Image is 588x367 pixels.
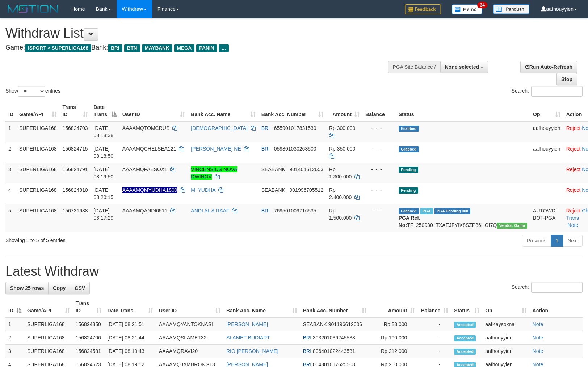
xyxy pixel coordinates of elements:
img: MOTION_logo.png [5,4,60,14]
td: - [418,345,451,358]
td: SUPERLIGA168 [16,142,60,163]
th: Game/API: activate to sort column ascending [24,297,73,317]
th: Bank Acc. Name: activate to sort column ascending [223,297,300,317]
td: 156824706 [73,331,105,345]
a: Reject [566,125,581,131]
span: Show 25 rows [10,285,44,291]
span: Accepted [454,322,476,328]
th: Trans ID: activate to sort column ascending [60,101,91,121]
span: Copy 059801030263500 to clipboard [274,146,316,152]
span: Rp 2.400.000 [329,187,352,200]
select: Showentries [18,86,45,97]
span: [DATE] 08:19:50 [94,166,114,180]
td: aafhouyyien [530,121,563,142]
th: Op: activate to sort column ascending [530,101,563,121]
span: [DATE] 08:20:15 [94,187,114,200]
span: Pending [399,187,418,194]
td: AAAAMQYANTOKNASI [156,317,223,331]
th: Op: activate to sort column ascending [482,297,529,317]
td: Rp 212,000 [370,345,418,358]
span: CSV [75,285,85,291]
span: MEGA [174,44,195,52]
span: 156824810 [63,187,88,193]
span: ... [219,44,228,52]
th: Game/API: activate to sort column ascending [16,101,60,121]
th: Balance: activate to sort column ascending [418,297,451,317]
span: [DATE] 06:17:29 [94,208,114,221]
span: SEABANK [261,166,285,172]
img: Button%20Memo.svg [452,4,482,14]
button: None selected [440,61,488,73]
div: - - - [365,125,393,132]
td: - [418,317,451,331]
th: Action [530,297,583,317]
span: BRI [303,335,311,341]
a: Next [563,235,583,247]
h1: Withdraw List [5,26,385,41]
img: Feedback.jpg [405,4,441,14]
td: SUPERLIGA168 [16,121,60,142]
label: Search: [512,86,583,97]
div: - - - [365,207,393,214]
a: Reject [566,187,581,193]
span: AAAAMQCHELSEA121 [122,146,176,152]
td: SUPERLIGA168 [24,317,73,331]
a: RIO [PERSON_NAME] [226,348,278,354]
span: 156731688 [63,208,88,214]
td: 4 [5,183,16,204]
input: Search: [531,86,583,97]
span: Copy 303201036245533 to clipboard [313,335,355,341]
span: Pending [399,167,418,173]
span: [DATE] 08:18:50 [94,146,114,159]
td: AAAAMQRAVI20 [156,345,223,358]
span: 156824703 [63,125,88,131]
span: Copy 901996705512 to clipboard [290,187,323,193]
td: 5 [5,204,16,232]
span: BRI [303,348,311,354]
span: AAAAMQPAESOX1 [122,166,167,172]
span: 156824715 [63,146,88,152]
span: PANIN [196,44,217,52]
a: CSV [70,282,90,294]
span: MAYBANK [142,44,172,52]
a: 1 [551,235,563,247]
span: Copy 769501009716535 to clipboard [274,208,316,214]
td: aafKaysokna [482,317,529,331]
a: Note [568,222,579,228]
span: Copy [53,285,66,291]
a: ANDI AL A RAAF [191,208,229,214]
span: Copy 806401022443531 to clipboard [313,348,355,354]
td: aafhouyyien [482,331,529,345]
td: SUPERLIGA168 [24,331,73,345]
th: Amount: activate to sort column ascending [326,101,362,121]
a: Reject [566,208,581,214]
th: Bank Acc. Name: activate to sort column ascending [188,101,258,121]
th: ID [5,101,16,121]
th: User ID: activate to sort column ascending [156,297,223,317]
span: [DATE] 08:18:38 [94,125,114,138]
img: panduan.png [493,4,529,14]
a: Run Auto-Refresh [520,61,577,73]
th: Status: activate to sort column ascending [451,297,482,317]
a: Previous [522,235,551,247]
div: PGA Site Balance / [388,61,440,73]
div: - - - [365,186,393,194]
th: Trans ID: activate to sort column ascending [73,297,105,317]
a: Show 25 rows [5,282,49,294]
span: BRI [108,44,122,52]
a: Reject [566,146,581,152]
span: AAAAMQTOMCRUS [122,125,169,131]
span: AAAAMQANDI0511 [122,208,168,214]
td: 3 [5,163,16,183]
span: Grabbed [399,126,419,132]
td: aafhouyyien [530,142,563,163]
a: [DEMOGRAPHIC_DATA] [191,125,248,131]
div: - - - [365,166,393,173]
label: Search: [512,282,583,293]
span: Grabbed [399,208,419,214]
span: BTN [124,44,140,52]
td: 2 [5,142,16,163]
span: ISPORT > SUPERLIGA168 [25,44,91,52]
div: - - - [365,145,393,152]
span: PGA Pending [434,208,471,214]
